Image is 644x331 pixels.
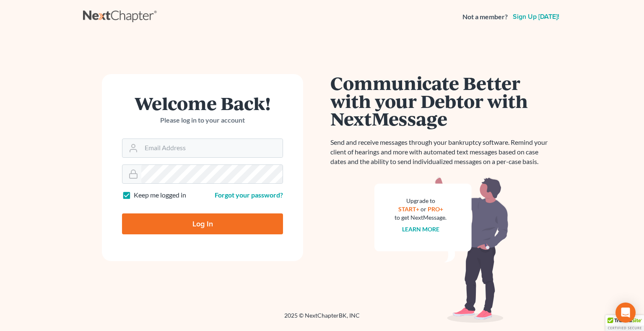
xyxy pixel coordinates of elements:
[398,205,419,213] a: START+
[134,190,186,200] label: Keep me logged in
[83,311,561,326] div: 2025 © NextChapterBK, INC
[605,315,644,331] div: TrustedSite Certified
[395,213,447,222] div: to get NextMessage.
[615,303,636,323] div: Open Intercom Messenger
[141,139,283,157] input: Email Address
[374,177,509,323] img: nextmessage_bg-59042aed3d76b12b5cd301f8e5b87938c9018125f34e5fa2b7a6b67550977c72.svg
[402,226,439,233] a: Learn more
[511,13,561,20] a: Sign up [DATE]!
[122,94,283,112] h1: Welcome Back!
[395,197,447,205] div: Upgrade to
[421,205,426,213] span: or
[428,205,443,213] a: PRO+
[122,213,283,234] input: Log In
[122,115,283,125] p: Please log in to your account
[215,191,283,199] a: Forgot your password?
[330,138,553,167] p: Send and receive messages through your bankruptcy software. Remind your client of hearings and mo...
[462,12,508,22] strong: Not a member?
[330,74,553,128] h1: Communicate Better with your Debtor with NextMessage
